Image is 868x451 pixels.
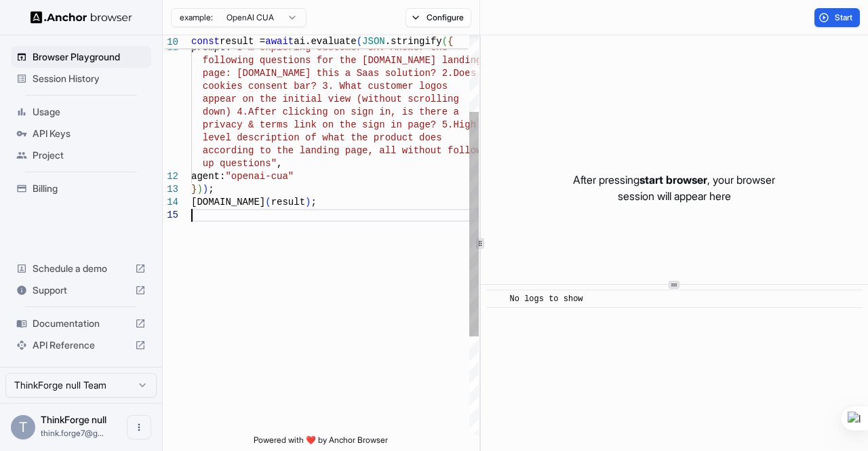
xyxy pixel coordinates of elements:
span: await [265,36,294,47]
span: const [191,36,220,47]
div: Documentation [11,313,151,334]
div: 13 [163,183,178,196]
span: ) [203,184,208,195]
span: } [191,184,197,195]
span: ( [442,36,448,47]
span: ) [197,184,202,195]
div: 14 [163,196,178,209]
span: No logs to show [510,294,583,304]
span: , [277,158,282,169]
div: API Reference [11,334,151,356]
div: T [11,415,35,439]
button: Start [814,8,860,27]
span: ; [311,197,316,208]
span: "openai-cua" [225,171,294,182]
span: Usage [33,105,146,119]
span: Support [33,283,130,297]
span: Powered with ❤️ by Anchor Browser [254,435,388,451]
span: according to the landing page, all without follow [203,145,482,156]
span: Billing [33,182,146,195]
div: Support [11,279,151,301]
span: level description of what the product does [203,132,442,143]
span: 10 [163,36,178,49]
div: Usage [11,101,151,123]
span: Documentation [33,317,130,330]
div: API Keys [11,123,151,144]
span: ( [357,36,362,47]
div: Schedule a demo [11,258,151,279]
span: API Keys [33,127,146,140]
span: ( [265,197,271,208]
span: { [448,36,453,47]
p: After pressing , your browser session will appear here [573,172,775,204]
span: think.forge7@gmail.com [41,428,104,438]
span: API Reference [33,338,130,352]
span: up questions" [203,158,277,169]
span: cookies consent bar? 3. What customer logos [203,81,448,92]
span: ) [305,197,311,208]
span: start browser [639,173,707,187]
span: page: [DOMAIN_NAME] this a Saas solution? 2.Does it have a [203,68,533,79]
button: Configure [406,8,471,27]
span: Project [33,149,146,162]
span: ThinkForge null [41,414,106,425]
div: Browser Playground [11,46,151,68]
span: ​ [493,292,500,306]
span: result [271,197,305,208]
span: following questions for the [DOMAIN_NAME] landing [203,55,482,66]
div: Project [11,144,151,166]
span: privacy & terms link on the sign in page? 5.High [203,119,476,130]
div: 15 [163,209,178,222]
span: Browser Playground [33,50,146,64]
span: [DOMAIN_NAME] [191,197,265,208]
span: result = [220,36,265,47]
span: .stringify [385,36,442,47]
div: 12 [163,170,178,183]
span: Start [835,12,854,23]
span: ; [208,184,214,195]
div: Session History [11,68,151,90]
img: Anchor Logo [31,11,132,24]
span: agent: [191,171,225,182]
span: Schedule a demo [33,262,130,275]
button: Open menu [127,415,151,439]
span: appear on the initial view (without scrolling [203,94,459,104]
span: JSON [362,36,385,47]
span: Session History [33,72,146,85]
span: down) 4.After clicking on sign in, is there a [203,106,459,117]
span: ai.evaluate [294,36,356,47]
div: Billing [11,178,151,199]
span: example: [180,12,213,23]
